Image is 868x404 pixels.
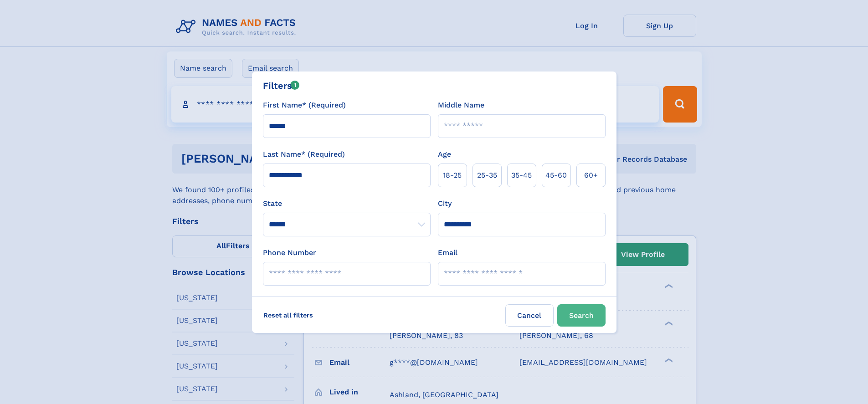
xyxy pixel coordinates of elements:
[438,149,451,160] label: Age
[438,198,452,209] label: City
[557,304,606,327] button: Search
[511,170,532,181] span: 35‑45
[438,247,457,258] label: Email
[443,170,462,181] span: 18‑25
[545,170,567,181] span: 45‑60
[263,198,431,209] label: State
[438,100,484,111] label: Middle Name
[477,170,497,181] span: 25‑35
[263,149,345,160] label: Last Name* (Required)
[257,304,319,326] label: Reset all filters
[505,304,554,327] label: Cancel
[263,79,300,92] div: Filters
[263,247,316,258] label: Phone Number
[584,170,598,181] span: 60+
[263,100,346,111] label: First Name* (Required)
